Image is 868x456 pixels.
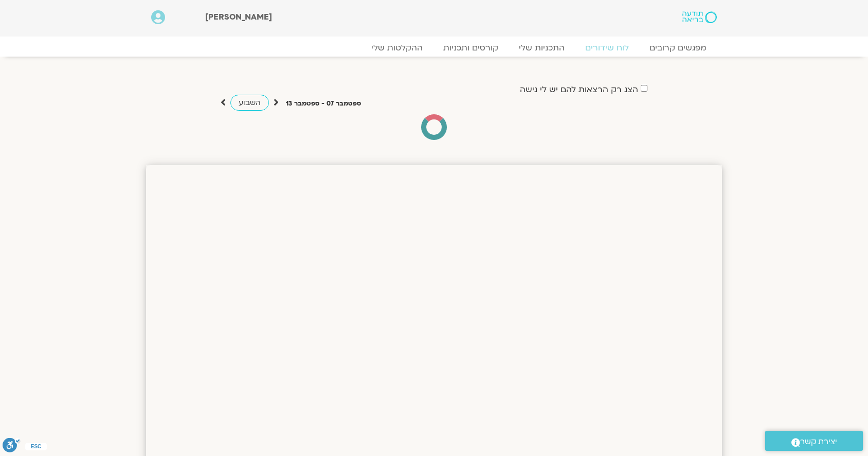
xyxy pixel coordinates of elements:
span: יצירת קשר [800,435,837,449]
a: השבוע [230,95,269,111]
span: [PERSON_NAME] [205,11,272,23]
a: התכניות שלי [509,43,575,53]
a: מפגשים קרובים [639,43,717,53]
span: השבוע [239,98,261,108]
a: יצירת קשר [765,431,863,451]
a: ההקלטות שלי [361,43,433,53]
a: קורסים ותכניות [433,43,509,53]
p: ספטמבר 07 - ספטמבר 13 [286,98,361,109]
label: הצג רק הרצאות להם יש לי גישה [520,85,638,94]
a: לוח שידורים [575,43,639,53]
nav: Menu [151,43,717,53]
